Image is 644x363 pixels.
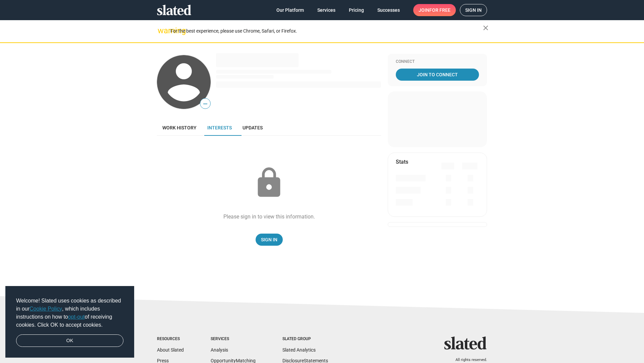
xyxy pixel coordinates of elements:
span: Our Platform [276,4,304,16]
mat-card-title: Stats [396,158,408,165]
span: Successes [377,4,400,16]
div: Please sign in to view this information. [223,213,315,220]
span: Pricing [349,4,364,16]
div: Resources [157,336,184,342]
span: for free [429,4,450,16]
a: Updates [237,120,268,136]
a: Join To Connect [396,69,479,81]
mat-icon: warning [158,27,166,35]
span: Services [317,4,335,16]
a: dismiss cookie message [16,334,123,347]
a: Our Platform [271,4,309,16]
div: cookieconsent [5,286,134,358]
a: Slated Analytics [282,347,316,353]
span: Work history [162,125,197,130]
a: Sign in [460,4,487,16]
span: Join To Connect [397,69,478,81]
span: Sign in [465,4,482,16]
span: Sign In [261,234,277,246]
span: Updates [243,125,263,130]
span: Interests [207,125,232,130]
a: Cookie Policy [30,306,62,312]
a: Joinfor free [413,4,456,16]
a: opt-out [68,314,85,320]
span: Welcome! Slated uses cookies as described in our , which includes instructions on how to of recei... [16,297,123,329]
div: Connect [396,59,479,65]
a: Successes [372,4,405,16]
a: Sign In [256,234,283,246]
div: For the best experience, please use Chrome, Safari, or Firefox. [170,27,483,36]
span: Join [419,4,450,16]
a: Analysis [211,347,228,353]
div: Slated Group [282,336,328,342]
div: Services [211,336,256,342]
span: — [200,99,210,108]
a: Interests [202,120,237,136]
a: Work history [157,120,202,136]
mat-icon: close [482,24,490,32]
a: Services [312,4,341,16]
mat-icon: lock [252,166,286,200]
a: Pricing [343,4,369,16]
a: About Slated [157,347,184,353]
